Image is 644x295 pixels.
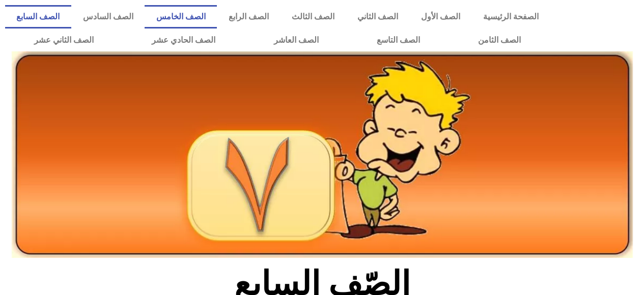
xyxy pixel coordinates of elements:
[71,5,145,28] a: الصف السادس
[471,5,550,28] a: الصفحة الرئيسية
[123,28,244,52] a: الصف الحادي عشر
[245,28,348,52] a: الصف العاشر
[217,5,280,28] a: الصف الرابع
[409,5,471,28] a: الصف الأول
[5,28,123,52] a: الصف الثاني عشر
[348,28,449,52] a: الصف التاسع
[449,28,550,52] a: الصف الثامن
[5,5,71,28] a: الصف السابع
[280,5,346,28] a: الصف الثالث
[346,5,409,28] a: الصف الثاني
[145,5,217,28] a: الصف الخامس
